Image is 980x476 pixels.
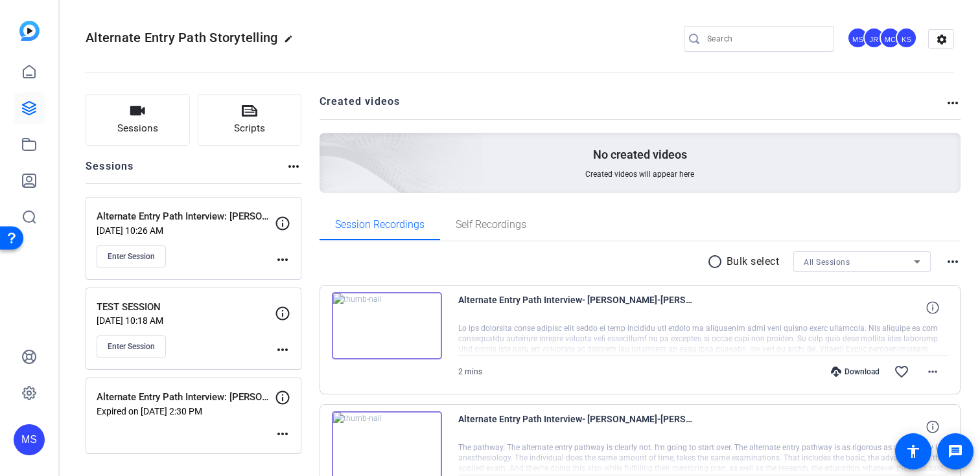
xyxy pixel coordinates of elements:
mat-icon: message [948,444,963,459]
h2: Created videos [320,94,946,119]
p: [DATE] 10:26 AM [97,225,275,236]
img: Creted videos background [174,5,484,286]
mat-icon: more_horiz [945,95,961,111]
mat-icon: edit [284,34,299,50]
span: Alternate Entry Path Interview- [PERSON_NAME]-[PERSON_NAME]- MD-2025-06-10-13-12-30-014-0 [458,292,698,323]
span: Created videos will appear here [585,169,694,179]
img: blue-gradient.svg [19,21,40,41]
span: 2 mins [458,367,482,376]
span: Alternate Entry Path Storytelling [86,30,277,45]
span: Alternate Entry Path Interview- [PERSON_NAME]-[PERSON_NAME]- MD-2025-06-10-13-11-30-615-0 [458,411,698,442]
ngx-avatar: Kara Sabatino [896,27,918,50]
div: MS [847,27,869,49]
ngx-avatar: Mike Charbonneau [880,27,902,50]
p: No created videos [593,147,687,163]
img: thumb-nail [332,292,442,359]
span: Session Recordings [335,220,425,230]
p: TEST SESSION [97,300,275,315]
mat-icon: more_horiz [275,426,290,442]
p: Expired on [DATE] 2:30 PM [97,406,275,416]
mat-icon: more_horiz [275,252,290,267]
ngx-avatar: Madison Spadafino [847,27,870,50]
ngx-avatar: Jenna Renaud [863,27,886,50]
mat-icon: accessibility [905,444,921,459]
mat-icon: more_horiz [275,342,290,357]
mat-icon: more_horiz [945,254,961,269]
mat-icon: radio_button_unchecked [707,254,727,269]
mat-icon: favorite_border [894,364,909,380]
button: Enter Session [97,335,166,357]
span: Self Recordings [456,220,526,230]
mat-icon: more_horiz [286,159,301,174]
p: Alternate Entry Path Interview: [PERSON_NAME] [PERSON_NAME] [97,209,275,224]
mat-icon: more_horiz [925,364,940,380]
div: MS [14,424,45,455]
div: Download [824,367,886,377]
span: Sessions [117,121,158,136]
div: JR [863,27,885,49]
input: Search [707,31,824,47]
p: Alternate Entry Path Interview: [PERSON_NAME] [97,390,275,405]
div: KS [896,27,917,49]
mat-icon: settings [929,30,955,49]
button: Scripts [198,94,302,146]
div: MC [880,27,901,49]
p: Bulk select [727,254,780,269]
button: Sessions [86,94,190,146]
span: Enter Session [108,341,155,352]
span: Enter Session [108,251,155,262]
span: Scripts [234,121,265,136]
span: All Sessions [804,258,850,267]
p: [DATE] 10:18 AM [97,315,275,326]
button: Enter Session [97,245,166,267]
h2: Sessions [86,159,134,183]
